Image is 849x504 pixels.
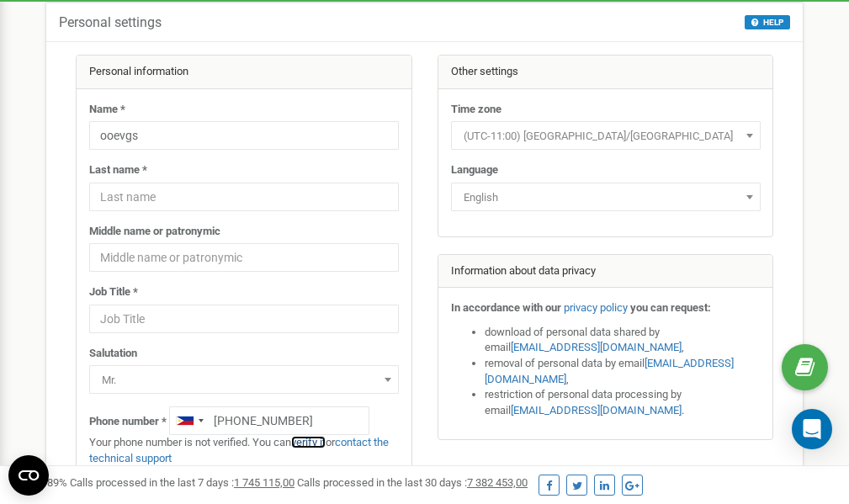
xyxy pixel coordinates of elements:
[457,125,755,148] span: (UTC-11:00) Pacific/Midway
[451,102,501,118] label: Time zone
[89,183,399,211] input: Last name
[485,387,761,418] li: restriction of personal data processing by email .
[485,325,761,356] li: download of personal data shared by email ,
[89,224,220,240] label: Middle name or patronymic
[234,476,294,489] u: 1 745 115,00
[485,356,761,387] li: removal of personal data by email ,
[467,476,528,489] u: 7 382 453,00
[745,15,790,29] button: HELP
[792,409,832,449] div: Open Intercom Messenger
[59,15,162,30] h5: Personal settings
[511,341,682,353] a: [EMAIL_ADDRESS][DOMAIN_NAME]
[89,284,138,300] label: Job Title *
[89,243,399,272] input: Middle name or patronymic
[89,305,399,333] input: Job Title
[451,162,498,178] label: Language
[89,365,399,394] span: Mr.
[438,56,773,89] div: Other settings
[89,102,125,118] label: Name *
[8,455,49,496] button: Open CMP widget
[89,435,399,466] p: Your phone number is not verified. You can or
[77,56,411,89] div: Personal information
[291,436,326,448] a: verify it
[89,346,137,362] label: Salutation
[511,404,682,416] a: [EMAIL_ADDRESS][DOMAIN_NAME]
[89,414,167,430] label: Phone number *
[485,357,734,385] a: [EMAIL_ADDRESS][DOMAIN_NAME]
[89,436,389,464] a: contact the technical support
[169,406,369,435] input: +1-800-555-55-55
[95,369,393,392] span: Mr.
[438,255,773,289] div: Information about data privacy
[451,301,561,314] strong: In accordance with our
[89,162,147,178] label: Last name *
[457,186,755,210] span: English
[451,121,761,150] span: (UTC-11:00) Pacific/Midway
[451,183,761,211] span: English
[297,476,528,489] span: Calls processed in the last 30 days :
[89,121,399,150] input: Name
[70,476,294,489] span: Calls processed in the last 7 days :
[170,407,209,434] div: Telephone country code
[564,301,628,314] a: privacy policy
[630,301,711,314] strong: you can request:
